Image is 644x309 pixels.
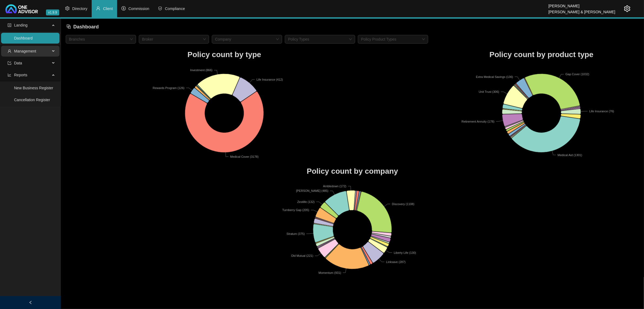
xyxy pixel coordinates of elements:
text: Momentum (931) [319,271,341,274]
text: Rewards Program (126) [153,86,184,89]
span: user [8,49,11,53]
text: Life Insurance (76) [589,110,614,113]
text: Extra Medical Savings (136) [476,75,513,78]
h1: Policy count by type [66,49,383,61]
a: Cancellation Register [14,98,50,102]
text: Unit Trust (306) [479,90,499,93]
div: [PERSON_NAME] & [PERSON_NAME] [549,7,615,13]
span: user [96,6,100,11]
text: Turnberry Gap (205) [282,208,309,212]
text: [PERSON_NAME] (485) [296,189,328,192]
h1: Policy count by company [66,165,639,177]
span: Reports [14,73,27,77]
span: dollar [121,6,126,11]
text: Old Mutual (221) [291,254,313,258]
text: Medical Aid (1301) [557,153,582,156]
span: Commission [128,6,149,11]
span: profile [8,23,11,27]
div: [PERSON_NAME] [549,1,615,7]
text: Liberty Life (130) [394,251,416,254]
span: Directory [72,6,87,11]
span: Dashboard [73,24,99,29]
span: block [66,24,71,29]
text: Retirement Annuity (178) [461,120,494,123]
span: Client [103,6,113,11]
span: setting [624,5,630,12]
span: line-chart [8,73,11,77]
span: safety [158,6,162,11]
text: Discovery (1108) [392,202,414,206]
span: Data [14,61,22,65]
a: New Business Register [14,86,53,90]
text: Gap Cover (1032) [566,73,589,76]
span: Management [14,49,36,53]
span: Landing [14,23,28,27]
span: setting [65,6,70,11]
text: Stratum (375) [287,232,305,235]
text: Zestlife (132) [297,200,315,203]
text: Ambledown (172) [323,185,346,188]
text: Investment (866) [190,68,213,72]
text: Medical Cover (3178) [230,155,259,158]
text: Life Insurance (412) [256,78,283,81]
text: Linksave (287) [386,260,406,264]
span: import [8,61,11,65]
img: 2df55531c6924b55f21c4cf5d4484680-logo-light.svg [5,4,38,13]
span: left [29,301,32,304]
span: v1.9.9 [46,9,59,15]
span: Compliance [165,6,185,11]
a: Dashboard [14,36,33,40]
